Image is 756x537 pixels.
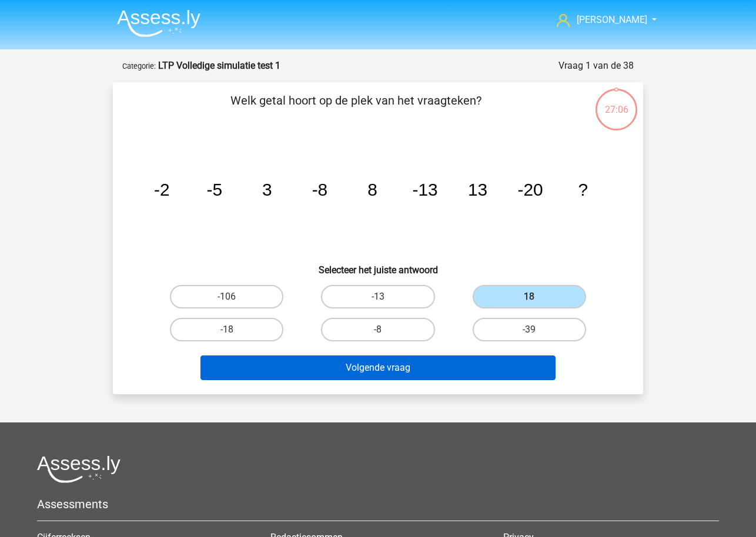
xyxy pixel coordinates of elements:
tspan: -2 [154,180,170,199]
tspan: -8 [312,180,328,199]
h6: Selecteer het juiste antwoord [132,255,624,276]
tspan: ? [578,180,588,199]
label: -8 [321,318,434,341]
label: 18 [473,285,586,308]
tspan: 8 [367,180,377,199]
label: -13 [321,285,434,308]
label: -106 [170,285,283,308]
label: -39 [473,318,586,341]
h5: Assessments [37,497,719,511]
p: Welk getal hoort op de plek van het vraagteken? [132,92,580,127]
button: Volgende vraag [200,355,556,380]
div: Vraag 1 van de 38 [558,59,634,73]
div: 27:06 [594,88,638,117]
a: [PERSON_NAME] [552,13,648,27]
small: Categorie: [122,62,156,71]
tspan: 3 [262,180,272,199]
tspan: 13 [468,180,487,199]
img: Assessly [117,9,200,37]
tspan: -13 [412,180,437,199]
img: Assessly logo [37,455,121,483]
tspan: -5 [207,180,223,199]
strong: LTP Volledige simulatie test 1 [158,60,280,71]
span: [PERSON_NAME] [577,14,647,25]
tspan: -20 [518,180,543,199]
label: -18 [170,318,283,341]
